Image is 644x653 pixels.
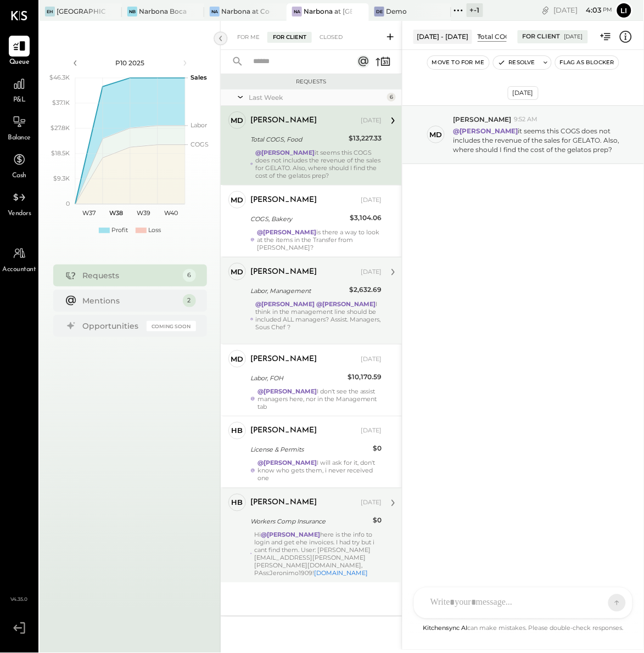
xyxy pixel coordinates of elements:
[453,115,512,124] span: [PERSON_NAME]
[257,228,316,236] strong: @[PERSON_NAME]
[304,7,352,16] div: Narbona at [GEOGRAPHIC_DATA] LLC
[210,7,220,16] div: Na
[1,36,38,67] a: Queue
[556,56,619,69] button: Flag as Blocker
[250,115,317,126] div: [PERSON_NAME]
[523,32,561,41] div: For Client
[1,187,38,219] a: Vendors
[232,498,243,508] div: HB
[8,209,31,219] span: Vendors
[257,459,317,467] strong: @[PERSON_NAME]
[250,498,317,509] div: [PERSON_NAME]
[1,149,38,181] a: Cash
[250,195,317,206] div: [PERSON_NAME]
[317,300,376,308] strong: @[PERSON_NAME]
[374,7,384,16] div: De
[250,354,317,365] div: [PERSON_NAME]
[255,149,315,156] strong: @[PERSON_NAME]
[83,295,177,306] div: Mentions
[191,74,207,81] text: Sales
[494,56,540,69] button: Resolve
[314,32,348,43] div: Closed
[231,354,244,364] div: Md
[256,300,382,339] div: I think in the management line should be included ALL managers? Assist. Managers, Sous Chef ?
[508,86,539,100] div: [DATE]
[82,209,96,217] text: W37
[256,300,315,308] strong: @[PERSON_NAME]
[51,149,70,157] text: $18.5K
[139,7,188,16] div: Narbona Boca Ratōn
[413,30,472,43] div: [DATE] - [DATE]
[226,78,396,86] div: Requests
[255,149,382,179] div: it seems this COGS does not includes the revenue of the sales for GELATO. Also, where should I fi...
[430,130,443,140] div: Md
[127,7,137,16] div: NB
[83,270,177,281] div: Requests
[361,268,382,277] div: [DATE]
[349,284,382,295] div: $2,632.69
[147,321,196,331] div: Coming Soon
[250,285,346,296] div: Labor, Management
[164,209,178,217] text: W40
[13,95,26,105] span: P&L
[183,294,196,307] div: 2
[257,387,317,395] strong: @[PERSON_NAME]
[8,133,31,143] span: Balance
[257,459,382,482] div: I will ask for it, don't know who gets them, i never received one
[314,570,368,577] a: [DOMAIN_NAME]
[83,320,141,331] div: Opportunities
[232,32,265,43] div: For Me
[267,32,312,43] div: For Client
[109,209,123,217] text: W38
[348,371,382,382] div: $10,170.59
[51,124,70,132] text: $27.8K
[3,265,36,275] span: Accountant
[12,171,26,181] span: Cash
[250,267,317,278] div: [PERSON_NAME]
[350,212,382,223] div: $3,104.06
[386,7,407,16] div: Demo
[349,133,382,144] div: $13,227.33
[361,427,382,436] div: [DATE]
[57,7,105,16] div: [GEOGRAPHIC_DATA]
[257,228,382,251] div: is there a way to look at the items in the Transfer from [PERSON_NAME]?
[261,531,320,539] strong: @[PERSON_NAME]
[66,200,70,207] text: 0
[53,174,70,182] text: $9.3K
[83,58,177,67] div: P10 2025
[467,3,483,17] div: + -1
[231,195,244,205] div: Md
[1,74,38,105] a: P&L
[250,134,345,145] div: Total COGS, Food
[478,32,535,41] div: Total COGS, Food
[232,426,243,436] div: HB
[52,99,70,106] text: $37.1K
[45,7,55,16] div: EH
[250,426,317,437] div: [PERSON_NAME]
[514,115,538,124] span: 9:52 AM
[250,516,369,527] div: Workers Comp Insurance
[49,74,70,81] text: $46.3K
[191,121,207,129] text: Labor
[250,373,344,384] div: Labor, FOH
[540,4,551,16] div: copy link
[257,387,382,410] div: I don't see the assist managers here, nor in the Management tab
[361,355,382,364] div: [DATE]
[292,7,302,16] div: Na
[554,5,613,15] div: [DATE]
[361,196,382,205] div: [DATE]
[373,443,382,454] div: $0
[111,226,128,235] div: Profit
[231,267,244,277] div: Md
[453,127,518,135] strong: @[PERSON_NAME]
[231,115,244,126] div: Md
[250,213,346,224] div: COGS, Bakery
[373,515,382,526] div: $0
[564,33,583,41] div: [DATE]
[137,209,150,217] text: W39
[615,2,633,19] button: Li
[183,269,196,282] div: 6
[361,116,382,125] div: [DATE]
[249,93,384,102] div: Last Week
[361,499,382,508] div: [DATE]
